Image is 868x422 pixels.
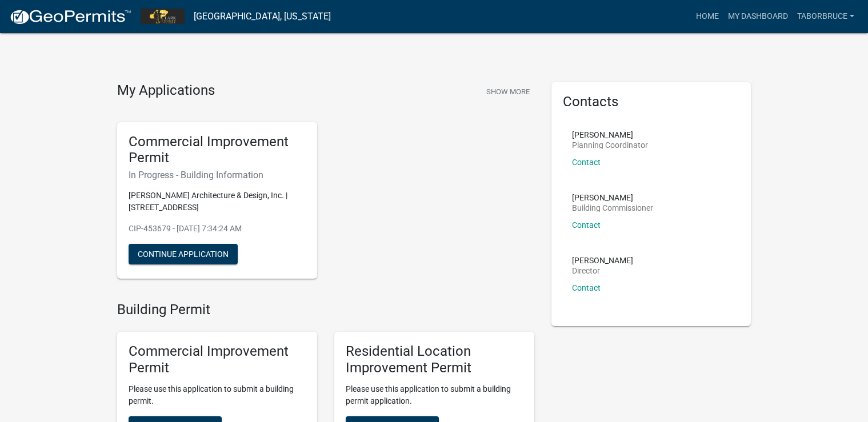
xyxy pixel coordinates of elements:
[129,343,306,376] h5: Commercial Improvement Permit
[129,134,306,167] h5: Commercial Improvement Permit
[572,283,601,292] a: Contact
[723,6,793,27] a: My Dashboard
[572,141,648,149] p: Planning Coordinator
[563,94,740,110] h5: Contacts
[572,204,653,212] p: Building Commissioner
[129,383,306,407] p: Please use this application to submit a building permit.
[572,220,601,230] a: Contact
[572,194,653,202] p: [PERSON_NAME]
[194,7,331,26] a: [GEOGRAPHIC_DATA], [US_STATE]
[117,302,534,318] h4: Building Permit
[572,158,601,167] a: Contact
[572,267,633,275] p: Director
[129,190,306,214] p: [PERSON_NAME] Architecture & Design, Inc. | [STREET_ADDRESS]
[117,82,215,99] h4: My Applications
[141,9,185,24] img: Clark County, Indiana
[129,244,238,264] button: Continue Application
[572,131,648,139] p: [PERSON_NAME]
[793,6,859,27] a: TaborBruce
[129,223,306,235] p: CIP-453679 - [DATE] 7:34:24 AM
[346,343,523,376] h5: Residential Location Improvement Permit
[129,170,306,180] h6: In Progress - Building Information
[572,256,633,264] p: [PERSON_NAME]
[482,82,534,101] button: Show More
[346,383,523,407] p: Please use this application to submit a building permit application.
[691,6,723,27] a: Home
